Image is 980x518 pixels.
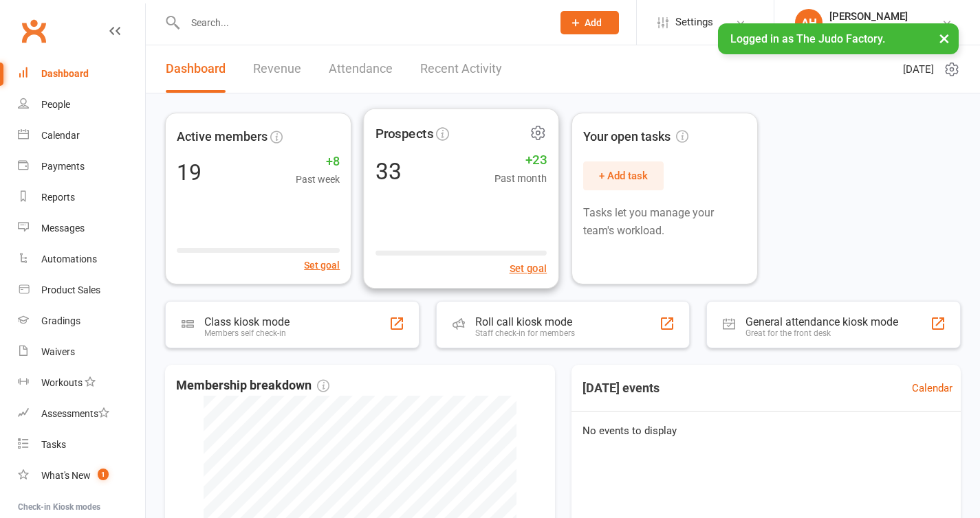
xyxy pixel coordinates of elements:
button: Set goal [510,260,547,277]
div: Roll call kiosk mode [475,315,575,328]
div: Calendar [41,130,80,141]
span: Past month [494,170,547,187]
div: 19 [177,161,202,183]
span: Settings [675,7,713,38]
span: [DATE] [903,61,934,78]
a: Messages [18,213,145,244]
a: Reports [18,182,145,213]
a: Calendar [18,120,145,151]
a: Tasks [18,429,145,460]
button: + Add task [583,161,664,190]
div: General attendance kiosk mode [745,315,898,328]
div: Assessments [41,408,109,419]
div: People [41,99,70,110]
div: Workouts [41,377,83,388]
div: Messages [41,223,85,234]
div: Dashboard [41,68,89,79]
a: What's New1 [18,460,145,491]
span: Active members [177,127,268,147]
div: The Judo Factory [829,23,908,35]
button: Add [560,11,619,34]
a: People [18,89,145,120]
button: × [932,23,957,53]
span: 1 [98,469,109,480]
a: Dashboard [166,45,226,93]
span: Logged in as The Judo Factory. [730,32,885,45]
div: Waivers [41,346,75,357]
a: Calendar [912,380,952,396]
button: Set goal [304,258,340,273]
div: Reports [41,192,75,203]
span: Add [585,17,602,28]
div: AH [795,9,823,36]
a: Revenue [253,45,301,93]
div: What's New [41,470,91,481]
div: Payments [41,161,85,172]
div: Members self check-in [204,328,290,338]
span: Prospects [375,123,433,144]
div: Class kiosk mode [204,315,290,328]
div: Tasks [41,439,66,450]
input: Search... [181,13,543,32]
div: 33 [375,159,402,183]
div: Product Sales [41,284,100,295]
p: Tasks let you manage your team's workload. [583,204,746,239]
div: Great for the front desk [745,328,898,338]
a: Waivers [18,337,145,368]
span: Your open tasks [583,127,688,147]
div: [PERSON_NAME] [829,10,908,23]
span: +23 [494,150,547,170]
span: Membership breakdown [176,376,329,396]
div: No events to display [566,412,967,450]
a: Attendance [329,45,393,93]
div: Automations [41,254,97,264]
a: Gradings [18,306,145,337]
a: Clubworx [17,14,51,48]
span: +8 [296,152,340,172]
h3: [DATE] events [571,376,671,401]
a: Product Sales [18,275,145,306]
a: Workouts [18,368,145,398]
a: Payments [18,151,145,182]
a: Automations [18,244,145,275]
div: Gradings [41,315,80,326]
a: Assessments [18,398,145,429]
a: Dashboard [18,58,145,89]
a: Recent Activity [420,45,502,93]
div: Staff check-in for members [475,328,575,338]
span: Past week [296,172,340,187]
